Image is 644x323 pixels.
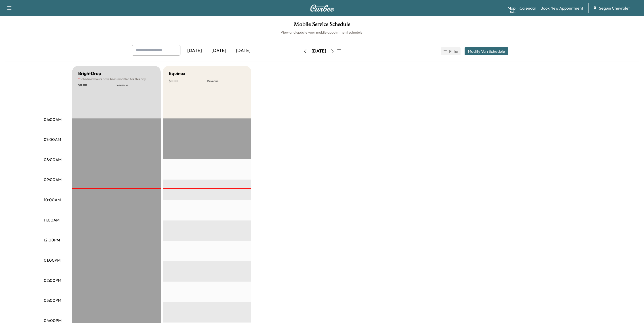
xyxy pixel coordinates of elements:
p: 12:00PM [44,237,60,243]
p: Revenue [207,79,245,83]
img: Curbee Logo [310,5,334,12]
p: 09:00AM [44,177,61,183]
a: MapBeta [508,5,515,11]
div: [DATE] [182,45,207,57]
div: Beta [510,10,515,14]
p: Revenue [116,83,155,87]
button: Filter [441,47,461,55]
h1: Mobile Service Schedule [5,21,639,30]
p: 06:00AM [44,116,61,122]
button: Modify Van Schedule [465,47,508,55]
span: Seguin Chevrolet [599,5,630,11]
p: 11:00AM [44,217,59,223]
h6: View and update your mobile appointment schedule. [5,30,639,35]
p: $ 0.00 [78,83,116,87]
p: 02:00PM [44,277,61,283]
div: [DATE] [207,45,231,57]
a: Calendar [520,5,536,11]
div: [DATE] [311,48,326,54]
div: [DATE] [231,45,255,57]
p: 08:00AM [44,157,61,163]
h5: BrightDrop [78,70,101,77]
a: Book New Appointment [541,5,583,11]
p: Scheduled hours have been modified for this day [78,77,155,81]
p: 03:00PM [44,297,61,303]
span: Filter [449,48,458,54]
p: $ 0.00 [169,79,207,83]
p: 10:00AM [44,197,61,203]
h5: Equinox [169,70,185,77]
p: 01:00PM [44,257,60,263]
p: 07:00AM [44,136,61,142]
